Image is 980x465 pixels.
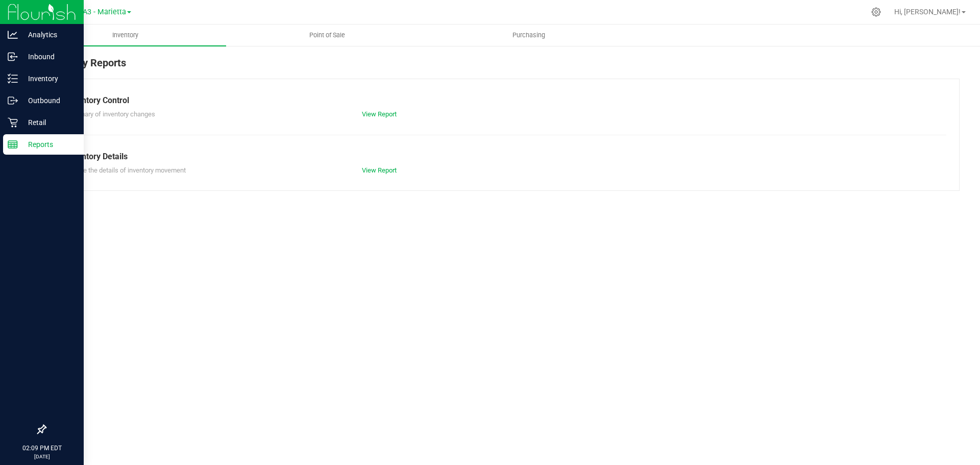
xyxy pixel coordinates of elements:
[66,94,939,107] div: Inventory Control
[8,74,18,84] inline-svg: Inventory
[870,7,883,17] div: Manage settings
[5,453,79,460] p: [DATE]
[5,444,79,453] p: 02:09 PM EDT
[66,110,155,118] span: Summary of inventory changes
[18,94,79,107] p: Outbound
[18,116,79,129] p: Retail
[894,8,961,16] span: Hi, [PERSON_NAME]!
[499,31,559,40] span: Purchasing
[18,72,79,85] p: Inventory
[78,8,126,16] span: GA3 - Marietta
[296,31,359,40] span: Point of Sale
[18,51,79,63] p: Inbound
[362,110,397,118] a: View Report
[8,117,18,128] inline-svg: Retail
[18,138,79,151] p: Reports
[8,52,18,62] inline-svg: Inbound
[226,25,428,46] a: Point of Sale
[45,55,960,79] div: Inventory Reports
[66,151,939,163] div: Inventory Details
[428,25,629,46] a: Purchasing
[362,166,397,174] a: View Report
[8,95,18,106] inline-svg: Outbound
[24,25,226,46] a: Inventory
[99,31,152,40] span: Inventory
[18,29,79,41] p: Analytics
[8,139,18,150] inline-svg: Reports
[66,166,186,174] span: Explore the details of inventory movement
[8,30,18,40] inline-svg: Analytics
